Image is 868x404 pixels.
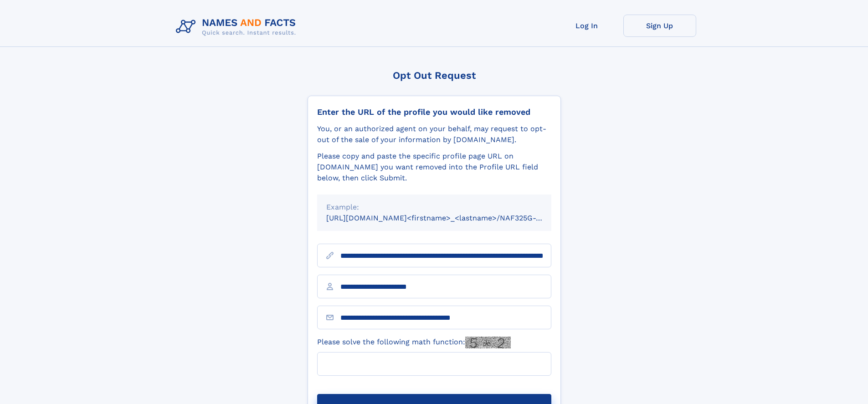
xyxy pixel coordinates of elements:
label: Please solve the following math function: [317,337,511,348]
div: Please copy and paste the specific profile page URL on [DOMAIN_NAME] you want removed into the Pr... [317,151,551,184]
a: Sign Up [623,15,696,37]
div: Opt Out Request [308,70,561,81]
div: Enter the URL of the profile you would like removed [317,107,551,117]
a: Log In [550,15,623,37]
div: Example: [326,202,542,213]
small: [URL][DOMAIN_NAME]<firstname>_<lastname>/NAF325G-xxxxxxxx [326,214,569,222]
div: You, or an authorized agent on your behalf, may request to opt-out of the sale of your informatio... [317,123,551,145]
img: Logo Names and Facts [172,15,303,39]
